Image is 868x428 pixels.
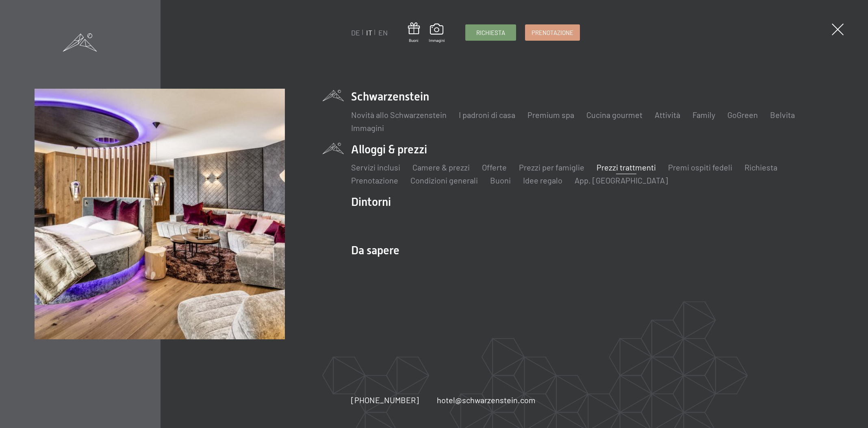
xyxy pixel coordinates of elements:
[597,162,656,172] a: Prezzi trattmenti
[655,110,680,120] a: Attività
[575,175,668,185] a: App. [GEOGRAPHIC_DATA]
[351,395,419,405] span: [PHONE_NUMBER]
[410,175,478,185] a: Condizioni generali
[727,110,758,120] a: GoGreen
[744,162,777,172] a: Richiesta
[378,28,388,37] a: EN
[523,175,562,185] a: Idee regalo
[476,28,505,37] span: Richiesta
[408,22,420,43] a: Buoni
[366,28,372,37] a: IT
[351,123,384,133] a: Immagini
[35,89,284,339] img: Hotel Benessere SCHWARZENSTEIN – Trentino Alto Adige Dolomiti
[459,110,515,120] a: I padroni di casa
[429,24,445,43] a: Immagini
[525,25,579,40] a: Prenotazione
[351,175,398,185] a: Prenotazione
[351,394,419,406] a: [PHONE_NUMBER]
[466,25,516,40] a: Richiesta
[692,110,715,120] a: Family
[482,162,507,172] a: Offerte
[412,162,470,172] a: Camere & prezzi
[351,28,360,37] a: DE
[408,37,420,43] span: Buoni
[586,110,642,120] a: Cucina gourmet
[351,110,447,120] a: Novità allo Schwarzenstein
[770,110,795,120] a: Belvita
[437,394,536,406] a: hotel@schwarzenstein.com
[351,162,400,172] a: Servizi inclusi
[490,175,511,185] a: Buoni
[532,28,573,37] span: Prenotazione
[668,162,732,172] a: Premi ospiti fedeli
[519,162,584,172] a: Prezzi per famiglie
[429,37,445,43] span: Immagini
[527,110,574,120] a: Premium spa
